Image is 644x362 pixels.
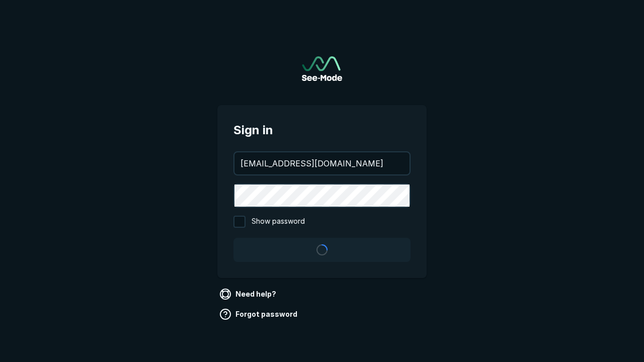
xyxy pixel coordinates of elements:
a: Go to sign in [302,56,342,81]
span: Show password [252,216,305,228]
span: Sign in [233,121,411,139]
a: Need help? [217,286,280,302]
a: Forgot password [217,306,301,322]
input: your@email.com [234,152,410,174]
img: See-Mode Logo [302,56,342,81]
